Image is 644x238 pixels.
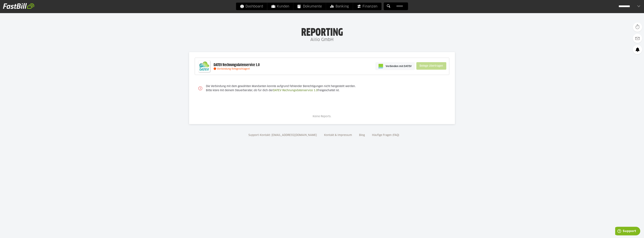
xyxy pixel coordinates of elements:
[379,64,383,68] img: pi-datev-logo-farbig-24.svg
[214,63,260,67] div: DATEV Rechnungsdatenservice 1.0
[3,3,34,9] img: fastbill_logo_white.png
[375,62,415,70] a: Verbinden mit DATEV
[294,3,326,10] a: Dokumente
[236,3,267,10] a: Dashboard
[298,3,322,10] span: Dokumente
[416,62,446,70] sl-button: Belege übertragen
[197,59,212,74] img: DATEV-Datenservice Logo
[271,3,289,10] span: Kunden
[37,26,607,36] h1: Reporting
[240,3,263,10] span: Dashboard
[330,3,349,10] span: Banking
[371,134,401,137] a: Häufige Fragen (FAQ)
[358,134,366,137] a: Blog
[353,3,382,10] a: Finanzen
[357,3,377,10] span: Finanzen
[273,89,318,92] a: DATEV Rechnungsdatenservice 1.0
[313,115,331,118] span: Keine Reports.
[247,134,318,137] a: Support-Kontakt: [EMAIL_ADDRESS][DOMAIN_NAME]
[615,227,640,236] iframe: Öffnet ein Widget, in dem Sie weitere Informationen finden
[386,64,412,68] span: Verbinden mit DATEV
[323,134,353,137] a: Kontakt & Impressum
[267,3,293,10] a: Kunden
[217,68,250,70] span: Verbindung fehlgeschlagen!
[326,3,353,10] a: Banking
